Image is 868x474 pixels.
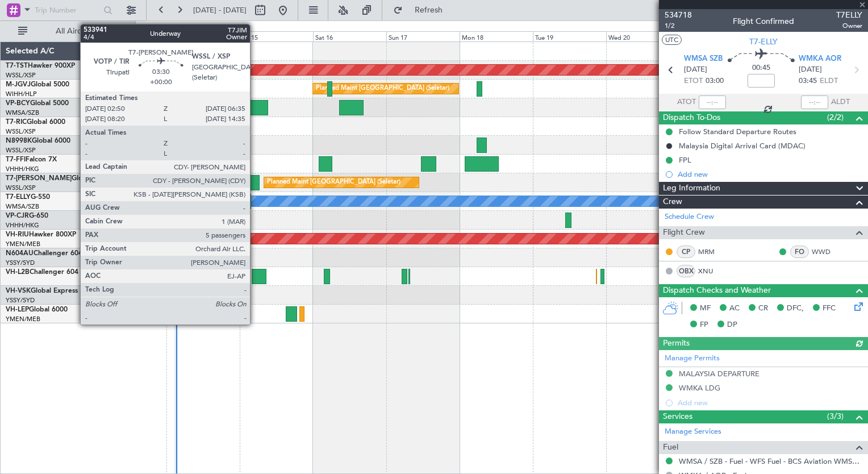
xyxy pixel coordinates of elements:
[6,156,57,163] a: T7-FFIFalcon 7X
[6,119,27,126] span: T7-RIC
[823,303,836,314] span: FFC
[6,315,40,323] a: YMEN/MEB
[752,63,770,74] span: 00:45
[663,226,705,239] span: Flight Crew
[729,303,740,314] span: AC
[663,196,682,209] span: Crew
[787,303,804,314] span: DFC,
[6,81,69,88] a: M-JGVJGlobal 5000
[12,22,123,40] button: All Aircraft
[836,21,862,31] span: Owner
[6,184,36,192] a: WSSL/XSP
[677,97,696,108] span: ATOT
[706,76,724,87] span: 03:00
[679,155,691,165] div: FPL
[6,90,37,98] a: WIHH/HLP
[727,319,737,331] span: DP
[6,127,36,136] a: WSSL/XSP
[799,64,822,76] span: [DATE]
[679,141,806,151] div: Malaysia Digital Arrival Card (MDAC)
[684,64,707,76] span: [DATE]
[6,156,26,163] span: T7-FFI
[6,269,30,276] span: VH-L2B
[6,175,110,182] a: T7-[PERSON_NAME]Global 7500
[6,221,39,230] a: VHHH/HKG
[663,284,771,297] span: Dispatch Checks and Weather
[6,138,32,144] span: N8998K
[6,269,78,276] a: VH-L2BChallenger 604
[6,240,40,248] a: YMEN/MEB
[733,15,794,27] div: Flight Confirmed
[6,231,29,238] span: VH-RIU
[6,194,31,201] span: T7-ELLY
[6,288,31,294] span: VH-VSK
[6,63,28,69] span: T7-TST
[6,175,72,182] span: T7-[PERSON_NAME]
[6,213,48,219] a: VP-CJRG-650
[386,31,460,41] div: Sun 17
[193,5,247,15] span: [DATE] - [DATE]
[678,169,862,179] div: Add new
[820,76,838,87] span: ELDT
[6,250,34,257] span: N604AU
[684,76,703,87] span: ETOT
[749,36,778,48] span: T7-ELLY
[700,319,708,331] span: FP
[665,426,721,438] a: Manage Services
[684,53,723,65] span: WMSA SZB
[460,31,533,41] div: Mon 18
[6,138,70,144] a: N8998KGlobal 6000
[267,174,400,191] div: Planned Maint [GEOGRAPHIC_DATA] (Seletar)
[827,410,844,422] span: (3/3)
[663,441,678,454] span: Fuel
[827,111,844,123] span: (2/2)
[35,2,100,19] input: Trip Number
[30,27,120,35] span: All Aircraft
[6,296,35,305] a: YSSY/SYD
[6,100,69,107] a: VP-BCYGlobal 5000
[662,35,682,45] button: UTC
[6,194,50,201] a: T7-ELLYG-550
[665,211,714,223] a: Schedule Crew
[240,31,313,41] div: Fri 15
[6,213,29,219] span: VP-CJR
[6,306,29,313] span: VH-LEP
[6,250,82,257] a: N604AUChallenger 604
[6,63,75,69] a: T7-TSTHawker 900XP
[6,71,36,80] a: WSSL/XSP
[6,165,39,173] a: VHHH/HKG
[6,109,39,117] a: WMSA/SZB
[836,9,862,21] span: T7ELLY
[137,23,157,32] div: [DATE]
[6,81,31,88] span: M-JGVJ
[606,31,679,41] div: Wed 20
[799,76,817,87] span: 03:45
[6,288,93,294] a: VH-VSKGlobal Express XRS
[6,100,30,107] span: VP-BCY
[799,53,841,65] span: WMKA AOR
[663,182,720,195] span: Leg Information
[679,127,796,136] div: Follow Standard Departure Routes
[6,306,68,313] a: VH-LEPGlobal 6000
[533,31,606,41] div: Tue 19
[6,202,39,211] a: WMSA/SZB
[758,303,768,314] span: CR
[665,21,692,31] span: 1/2
[700,303,711,314] span: MF
[831,97,850,108] span: ALDT
[679,456,862,466] a: WMSA / SZB - Fuel - WFS Fuel - BCS Aviation WMSA / SZB (EJ Asia Only)
[812,247,837,257] a: WWD
[665,9,692,21] span: 534718
[790,246,809,258] div: FO
[663,111,720,124] span: Dispatch To-Dos
[166,31,240,41] div: Thu 14
[388,1,456,19] button: Refresh
[316,80,449,97] div: Planned Maint [GEOGRAPHIC_DATA] (Seletar)
[677,265,695,277] div: OBX
[677,246,695,258] div: CP
[6,231,76,238] a: VH-RIUHawker 800XP
[698,266,724,276] a: XNU
[698,247,724,257] a: MRM
[6,119,65,126] a: T7-RICGlobal 6000
[663,410,692,423] span: Services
